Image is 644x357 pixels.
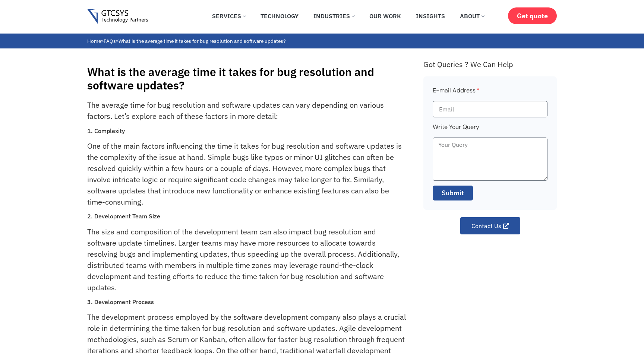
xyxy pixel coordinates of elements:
h3: 3. Development Process [87,298,407,306]
p: One of the main factors influencing the time it takes for bug resolution and software updates is ... [87,140,407,208]
a: Insights [410,8,451,24]
a: Get quote [508,7,557,24]
input: Email [433,101,547,117]
a: Our Work [364,8,407,24]
span: » » [87,38,285,44]
a: Home [87,38,101,44]
iframe: chat widget [598,310,644,346]
img: Gtcsys logo [87,9,148,24]
a: FAQs [104,38,116,44]
a: Services [206,8,251,24]
a: About [454,8,490,24]
button: Submit [433,186,473,200]
span: Get quote [517,12,548,20]
a: Technology [255,8,304,24]
a: Industries [308,8,360,24]
span: Contact Us [471,223,501,229]
a: Contact Us [460,217,520,234]
h1: What is the average time it takes for bug resolution and software updates? [87,65,416,92]
label: Write Your Query [433,122,479,138]
label: E-mail Address [433,86,480,101]
span: What is the average time it takes for bug resolution and software updates? [119,38,285,44]
form: Faq Form [433,86,547,205]
p: The average time for bug resolution and software updates can vary depending on various factors. L... [87,99,407,122]
div: Got Queries ? We Can Help [423,60,557,69]
h3: 2. Development Team Size [87,213,407,220]
p: The size and composition of the development team can also impact bug resolution and software upda... [87,226,407,293]
span: Submit [442,188,464,198]
h3: 1. Complexity [87,127,407,135]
